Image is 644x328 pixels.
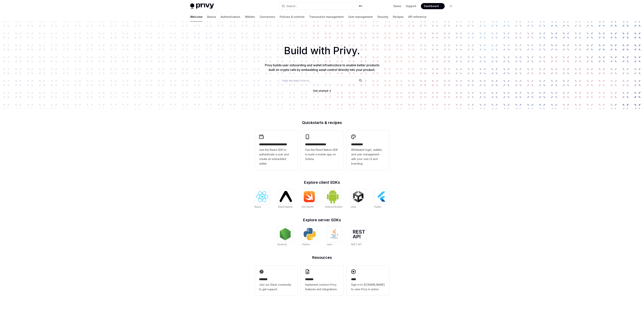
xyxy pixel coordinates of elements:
[374,205,381,208] span: Flutter
[6,43,638,58] h1: Build with Privy.
[255,256,389,259] h2: Resources
[207,12,216,21] a: Basics
[374,189,389,209] a: FlutterFlutter
[280,191,292,202] img: React Native
[265,63,379,72] span: Privy builds user onboarding and wallet infrastructure to enable better products built on crypto ...
[448,3,454,9] button: Toggle dark mode
[348,12,373,21] a: User management
[255,180,389,184] h2: Explore client SDKs
[302,243,310,246] span: Python
[286,4,297,8] div: Search...
[302,189,317,209] a: iOS (Swift)iOS (Swift)
[304,228,316,240] img: Python
[255,266,297,295] a: **** **Join our Slack community to get support.
[255,121,389,125] h2: Quickstarts & recipes
[313,89,328,92] span: Get started
[302,226,317,246] a: PythonPython
[309,12,344,21] a: Transaction management
[421,3,445,9] a: Dashboard
[255,189,270,209] a: ReactReact
[351,226,366,246] a: REST APIREST API
[393,4,401,8] a: Demo
[221,12,240,21] a: Authentication
[278,226,293,246] a: NodeJSNodeJS
[327,243,332,246] span: Java
[327,226,342,246] a: JavaJava
[303,191,315,202] img: iOS (Swift)
[393,12,404,21] a: Recipes
[279,228,291,240] img: NodeJS
[278,243,287,246] span: NodeJS
[278,189,293,209] a: React NativeReact Native
[347,131,389,170] a: **** *****Whitelabel login, wallets, and user management with your own UI and branding.
[325,205,342,208] span: Android (Kotlin)
[255,218,389,222] h2: Explore server SDKs
[190,12,203,21] a: Welcome
[280,12,305,21] a: Policies & controls
[328,228,340,240] img: Java
[351,148,385,166] span: Whitelabel login, wallets, and user management with your own UI and branding.
[327,189,339,204] img: Android (Kotlin)
[351,243,361,246] span: REST API
[351,282,385,292] span: Sign in to [DOMAIN_NAME] to view Privy in action.
[279,3,365,10] button: Search...⌘K
[424,4,439,8] span: Dashboard
[377,12,388,21] a: Security
[256,191,268,202] img: React
[376,190,388,203] img: Flutter
[351,189,366,209] a: UnityUnity
[305,282,339,292] span: Implement common Privy features and integrations.
[408,12,426,21] a: API reference
[255,205,261,208] span: React
[353,230,365,238] img: REST API
[313,89,328,93] a: Get started
[305,148,339,161] span: Use the React Native SDK to build a mobile app on Solana.
[301,131,343,170] a: **** **** **** ***Use the React Native SDK to build a mobile app on Solana.
[325,189,342,209] a: Android (Kotlin)Android (Kotlin)
[259,282,293,292] span: Join our Slack community to get support.
[406,4,416,8] a: Support
[260,12,275,21] a: Connectors
[190,3,214,9] img: light logo
[352,190,364,203] img: Unity
[278,205,292,208] span: React Native
[359,5,363,8] span: ⌘ K
[301,266,343,295] a: **** **Implement common Privy features and integrations.
[347,266,389,295] a: ****Sign in to [DOMAIN_NAME] to view Privy in action.
[259,148,293,166] span: Use the React SDK to authenticate a user and create an embedded wallet.
[282,79,311,83] span: Help me learn how to…
[302,205,314,208] span: iOS (Swift)
[351,205,356,208] span: Unity
[245,12,255,21] a: Wallets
